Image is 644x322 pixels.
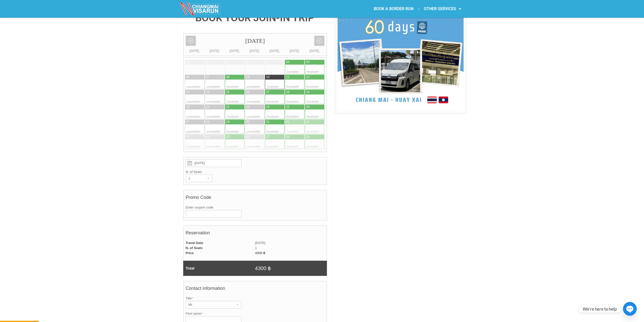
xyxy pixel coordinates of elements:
div: 05 [306,60,309,64]
td: Price [183,251,255,256]
div: 18 [286,90,289,94]
div: ▾ [205,175,212,182]
td: 1 [255,245,327,251]
label: N. of Seats [186,169,325,175]
div: [DATE] [204,48,224,53]
td: Total [183,261,255,276]
div: 20 [186,105,190,109]
div: ▾ [234,301,241,308]
div: 07 [266,135,269,139]
div: 26 [306,105,309,109]
div: 1 [186,175,202,182]
div: 07 [206,75,210,79]
div: [DATE] [183,33,327,48]
div: 29 [186,60,190,64]
div: 01 [226,60,230,64]
a: OTHER SERVICES [419,3,466,15]
div: 16 [246,90,250,94]
h4: Reservation [186,228,325,240]
div: 09 [306,135,309,139]
div: 06 [246,135,250,139]
div: 02 [306,120,309,124]
div: 01 [286,120,289,124]
div: 27 [186,120,190,124]
h4: Contact information [186,283,325,296]
td: Travel Date [183,240,255,245]
nav: Menu [322,3,466,15]
div: 22 [226,105,230,109]
td: 4300 ฿ [255,251,327,256]
a: BOOK A BORDER RUN [369,3,419,15]
div: 04 [206,135,210,139]
div: 12 [306,75,309,79]
div: [DATE] [184,48,204,53]
div: [DATE] [284,48,304,53]
td: [DATE] [255,240,327,245]
div: 10 [266,75,269,79]
h4: BOOK YOUR JOIN-IN TRIP [183,13,327,23]
div: 04 [286,60,289,64]
div: 08 [286,135,289,139]
div: 14 [206,90,210,94]
div: 13 [186,90,190,94]
div: 15 [226,90,230,94]
div: 06 [186,75,190,79]
div: 30 [206,60,210,64]
label: Enter coupon code [186,205,325,210]
div: 24 [266,105,269,109]
div: 08 [226,75,230,79]
h4: Promo Code [186,192,325,205]
label: Title [186,296,325,301]
div: [DATE] [244,48,264,53]
div: Mr. [186,301,232,308]
div: 28 [206,120,210,124]
div: [DATE] [224,48,244,53]
div: 21 [206,105,210,109]
td: 4300 ฿ [255,261,327,276]
div: 19 [306,90,309,94]
div: 30 [246,120,250,124]
div: 02 [246,60,250,64]
div: [DATE] [304,48,324,53]
div: 05 [226,135,230,139]
div: 09 [246,75,250,79]
label: First name [186,311,325,316]
div: 11 [286,75,289,79]
div: 03 [266,60,269,64]
div: 23 [246,105,250,109]
td: N. of Seats [183,245,255,251]
div: 31 [266,120,269,124]
div: 25 [286,105,289,109]
div: 03 [186,135,190,139]
div: [DATE] [264,48,284,53]
div: 17 [266,90,269,94]
div: 29 [226,120,230,124]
